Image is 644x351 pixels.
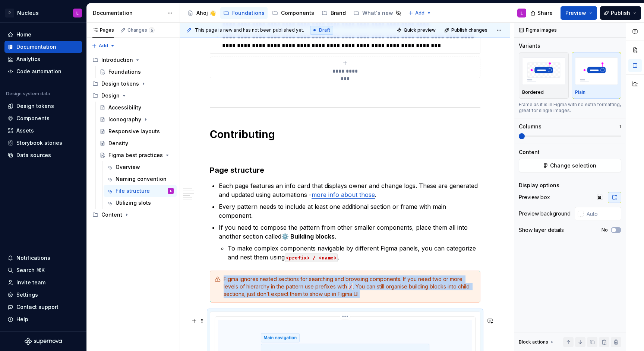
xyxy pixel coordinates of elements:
div: Notifications [16,254,50,262]
div: Display options [519,182,559,189]
div: Figma best practices [108,151,163,159]
div: Documentation [16,43,56,51]
a: Foundations [97,66,177,78]
div: Settings [16,291,38,299]
p: Each page features an info card that displays owner and change logs. These are generated and upda... [219,181,480,199]
div: Pages [92,27,114,33]
p: 1 [619,124,621,130]
span: Preview [565,9,586,17]
div: Design system data [6,91,50,97]
img: placeholder [522,57,565,84]
a: Design tokens [4,100,82,112]
div: Components [16,115,50,122]
button: PNucleusL [1,5,85,21]
div: Design tokens [101,80,139,87]
button: Share [527,6,558,20]
svg: Supernova Logo [25,338,62,345]
div: Assets [16,127,34,134]
div: Brand [331,9,346,17]
button: Publish [600,6,641,20]
span: Publish [611,9,630,17]
a: Density [97,137,177,149]
div: Content [89,209,177,221]
label: No [602,227,608,233]
div: Frame as it is in Figma with no extra formatting, great for single images. [519,102,621,114]
div: P [5,9,14,17]
div: Responsive layouts [108,128,160,135]
div: Storybook stories [16,139,62,147]
button: Change selection [519,159,621,172]
button: Notifications [4,252,82,264]
div: File structure [116,187,150,195]
div: Utilizing slots [116,199,151,207]
a: Foundations [220,7,268,19]
div: Page tree [89,54,177,221]
div: Preview background [519,210,571,217]
span: Add [99,43,108,49]
a: Analytics [4,53,82,65]
button: Help [4,313,82,325]
a: Storybook stories [4,137,82,149]
a: Components [4,112,82,124]
h3: Page structure [210,165,480,175]
a: more info about those [312,191,375,198]
strong: ⚙️ Building blocks [281,233,335,240]
p: Bordered [522,89,544,95]
div: Show layer details [519,226,564,234]
div: Page tree [184,6,404,20]
div: Accessibility [108,104,141,111]
div: Overview [116,163,140,171]
a: Home [4,29,82,41]
a: Overview [104,161,177,173]
div: Introduction [101,56,133,64]
div: Ahoj 👋 [196,9,216,17]
div: Content [519,149,540,156]
a: Utilizing slots [104,197,177,209]
div: Density [108,140,128,147]
a: Iconography [97,114,177,125]
a: Assets [4,125,82,137]
a: Ahoj 👋 [184,7,219,19]
p: Every pattern needs to include at least one additional section or frame with main component. [219,202,480,220]
div: Invite team [16,279,45,286]
span: Publish changes [451,27,487,33]
div: Home [16,31,31,38]
div: Introduction [89,54,177,66]
button: Publish changes [442,25,491,35]
p: Plain [575,89,585,95]
div: Foundations [108,68,141,76]
div: Design tokens [89,78,177,90]
code: / [348,283,353,291]
div: Preview box [519,194,550,201]
div: Documentation [93,9,163,17]
div: Block actions [519,337,555,347]
a: Components [269,7,317,19]
div: L [76,10,79,16]
img: placeholder [575,57,618,84]
a: Figma best practices [97,149,177,161]
div: Data sources [16,151,51,159]
a: Responsive layouts [97,125,177,137]
button: Search ⌘K [4,264,82,276]
a: Data sources [4,149,82,161]
div: Variants [519,42,540,50]
span: Add [415,10,424,16]
a: Accessibility [97,102,177,114]
p: To make complex components navigable by different Figma panels, you can categorize and nest them ... [228,244,480,262]
button: Quick preview [394,25,439,35]
div: What's new [362,9,393,17]
div: Design [89,90,177,102]
button: Preview [561,6,597,20]
a: Invite team [4,277,82,288]
span: This page is new and has not been published yet. [195,27,304,33]
button: Add [406,8,434,18]
div: Naming convention [116,175,167,183]
div: Figma ignores nested sections for searching and browsing components. If you need two or more leve... [224,275,476,298]
input: Auto [584,207,621,220]
span: Quick preview [404,27,436,33]
button: Contact support [4,301,82,313]
div: Content [101,211,122,218]
div: L [170,187,171,195]
a: Brand [319,7,349,19]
